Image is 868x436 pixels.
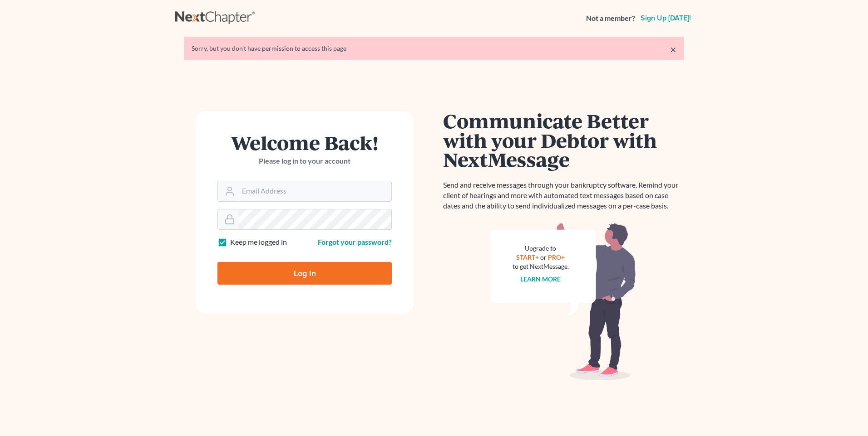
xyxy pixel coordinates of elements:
[491,222,636,381] img: nextmessage_bg-59042aed3d76b12b5cd301f8e5b87938c9018125f34e5fa2b7a6b67550977c72.svg
[541,253,547,261] span: or
[521,275,561,283] a: Learn more
[443,180,684,211] p: Send and receive messages through your bankruptcy software. Remind your client of hearings and mo...
[517,253,539,261] a: START+
[230,237,287,247] label: Keep me logged in
[217,156,392,166] p: Please log in to your account
[513,262,569,271] div: to get NextMessage.
[670,44,676,55] a: ×
[217,262,392,285] input: Log In
[238,181,391,201] input: Email Address
[639,15,693,22] a: Sign up [DATE]!
[586,13,635,24] strong: Not a member?
[217,133,392,152] h1: Welcome Back!
[192,44,676,53] div: Sorry, but you don't have permission to access this page
[318,237,392,246] a: Forgot your password?
[548,253,565,261] a: PRO+
[513,244,569,253] div: Upgrade to
[443,111,684,169] h1: Communicate Better with your Debtor with NextMessage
